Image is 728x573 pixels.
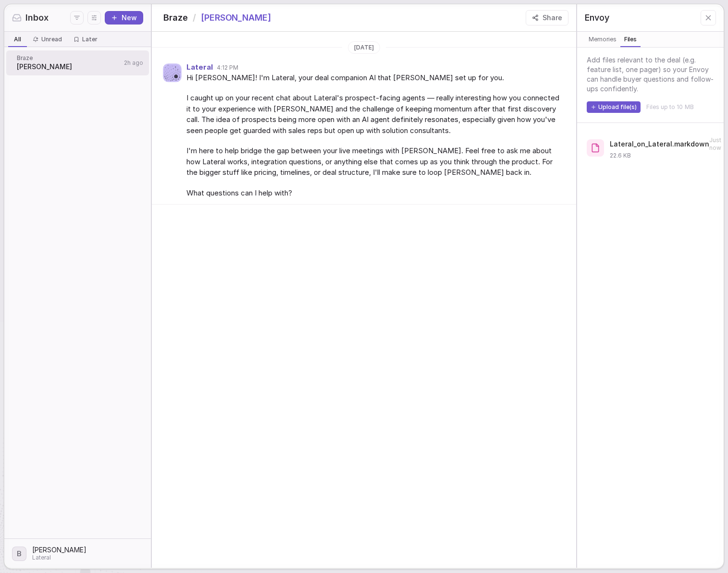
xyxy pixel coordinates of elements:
[17,548,22,560] span: B
[32,554,86,561] span: Lateral
[87,11,101,24] button: Display settings
[354,44,374,51] span: [DATE]
[163,12,188,24] span: Braze
[6,50,149,75] a: Braze[PERSON_NAME]2h ago
[709,136,721,152] span: Just now
[587,55,714,94] span: Add files relevant to the deal (e.g. feature list, one pager) so your Envoy can handle buyer ques...
[585,12,609,24] span: Envoy
[587,101,641,113] button: Upload file(s)
[14,36,21,43] span: All
[163,64,181,82] img: Agent avatar
[610,152,631,159] span: 22.6 KB
[186,63,213,72] span: Lateral
[201,12,271,24] span: [PERSON_NAME]
[124,59,143,67] span: 2h ago
[82,36,98,43] span: Later
[70,11,84,24] button: Filters
[186,146,561,178] span: I'm here to help bridge the gap between your live meetings with [PERSON_NAME]. Feel free to ask m...
[622,35,639,44] span: Files
[32,545,86,555] span: [PERSON_NAME]
[610,139,709,149] span: Lateral_on_Lateral.markdown
[186,93,561,136] span: I caught up on your recent chat about Lateral's prospect-facing agents — really interesting how y...
[217,64,238,72] span: 4:12 PM
[646,103,694,111] span: Files up to 10 MB
[17,54,121,62] span: Braze
[526,10,568,25] button: Share
[186,73,561,84] span: Hi [PERSON_NAME]! I'm Lateral, your deal companion AI that [PERSON_NAME] set up for you.
[41,36,62,43] span: Unread
[193,12,196,24] span: /
[17,62,121,72] span: [PERSON_NAME]
[25,12,49,24] span: Inbox
[587,35,618,44] span: Memories
[105,11,143,24] button: New
[186,188,561,199] span: What questions can I help with?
